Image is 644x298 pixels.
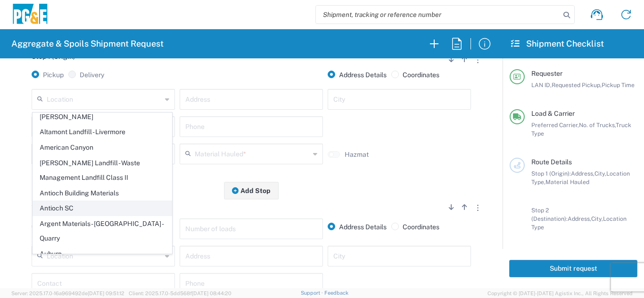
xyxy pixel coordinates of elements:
[531,158,572,166] span: Route Details
[545,178,589,185] span: Material Hauled
[345,150,369,159] label: Hazmat
[391,223,439,231] label: Coordinates
[224,182,279,199] button: Add Stop
[33,247,172,261] span: Auburn
[511,38,604,49] h2: Shipment Checklist
[11,290,124,296] span: Server: 2025.17.0-16a969492de
[328,71,387,79] label: Address Details
[531,81,552,89] span: LAN ID,
[33,140,172,155] span: American Canyon
[531,70,562,77] span: Requester
[568,215,591,222] span: Address,
[324,290,348,296] a: Feedback
[328,223,387,231] label: Address Details
[531,207,568,222] span: Stop 2 (Destination):
[509,260,637,277] button: Submit request
[591,215,603,222] span: City,
[192,290,231,296] span: [DATE] 08:44:20
[33,186,172,201] span: Antioch Building Materials
[129,290,231,296] span: Client: 2025.17.0-5dd568f
[33,217,172,246] span: Argent Materials - [GEOGRAPHIC_DATA] - Quarry
[531,110,575,117] span: Load & Carrier
[33,201,172,216] span: Antioch SC
[594,170,606,177] span: City,
[487,289,633,298] span: Copyright © [DATE]-[DATE] Agistix Inc., All Rights Reserved
[301,290,324,296] a: Support
[33,156,172,185] span: [PERSON_NAME] Landfill - Waste Management Landfill Class II
[11,38,164,49] h2: Aggregate & Spoils Shipment Request
[33,125,172,139] span: Altamont Landfill - Livermore
[579,121,616,129] span: No. of Trucks,
[571,170,594,177] span: Address,
[11,4,49,26] img: pge
[88,290,124,296] span: [DATE] 09:51:12
[552,81,602,89] span: Requested Pickup,
[391,71,439,79] label: Coordinates
[316,6,560,24] input: Shipment, tracking or reference number
[531,121,579,129] span: Preferred Carrier,
[531,170,571,177] span: Stop 1 (Origin):
[32,201,93,208] span: Stop 2 (Destination)
[602,81,635,89] span: Pickup Time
